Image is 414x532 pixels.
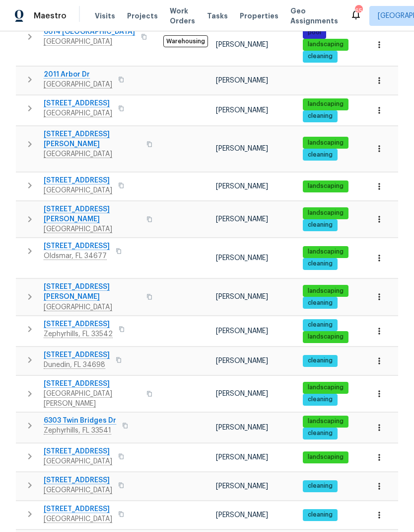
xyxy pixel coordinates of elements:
[240,11,278,21] span: Properties
[216,107,268,114] span: [PERSON_NAME]
[355,6,362,16] div: 65
[95,11,115,21] span: Visits
[304,182,347,190] span: landscaping
[216,454,268,461] span: [PERSON_NAME]
[304,511,337,519] span: cleaning
[216,483,268,490] span: [PERSON_NAME]
[304,395,337,404] span: cleaning
[216,255,268,262] span: [PERSON_NAME]
[304,139,347,147] span: landscaping
[216,357,268,364] span: [PERSON_NAME]
[304,429,337,438] span: cleaning
[127,11,158,21] span: Projects
[216,216,268,223] span: [PERSON_NAME]
[216,328,268,335] span: [PERSON_NAME]
[216,390,268,397] span: [PERSON_NAME]
[304,287,347,295] span: landscaping
[304,417,347,426] span: landscaping
[207,12,228,19] span: Tasks
[304,333,347,341] span: landscaping
[304,453,347,461] span: landscaping
[216,41,268,48] span: [PERSON_NAME]
[216,293,268,300] span: [PERSON_NAME]
[304,100,347,108] span: landscaping
[216,512,268,519] span: [PERSON_NAME]
[304,299,337,307] span: cleaning
[304,260,337,268] span: cleaning
[216,183,268,190] span: [PERSON_NAME]
[304,221,337,229] span: cleaning
[304,383,347,392] span: landscaping
[304,321,337,329] span: cleaning
[304,482,337,490] span: cleaning
[163,35,208,47] span: Warehousing
[304,248,347,256] span: landscaping
[34,11,67,21] span: Maestro
[304,356,337,365] span: cleaning
[304,52,337,61] span: cleaning
[304,112,337,120] span: cleaning
[304,28,325,37] span: pool
[304,40,347,49] span: landscaping
[170,6,195,26] span: Work Orders
[216,77,268,84] span: [PERSON_NAME]
[290,6,338,26] span: Geo Assignments
[216,424,268,431] span: [PERSON_NAME]
[216,145,268,152] span: [PERSON_NAME]
[304,151,337,159] span: cleaning
[304,209,347,217] span: landscaping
